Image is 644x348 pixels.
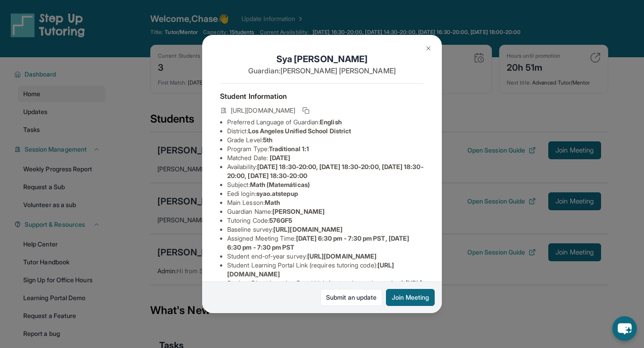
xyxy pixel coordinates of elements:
h4: Student Information [220,91,424,102]
li: Baseline survey : [227,225,424,234]
a: Submit an update [320,289,382,306]
li: Assigned Meeting Time : [227,234,424,252]
li: Student Learning Portal Link (requires tutoring code) : [227,261,424,279]
li: Student Direct Learning Portal Link (no tutoring code required) : [227,279,424,297]
span: 5th [263,136,272,144]
p: Guardian: [PERSON_NAME] [PERSON_NAME] [220,65,424,76]
span: syao.atstepup [256,190,298,197]
li: Matched Date: [227,153,424,162]
li: Subject : [227,180,424,189]
span: [DATE] 18:30-20:00, [DATE] 18:30-20:00, [DATE] 18:30-20:00, [DATE] 18:30-20:00 [227,163,424,179]
span: [URL][DOMAIN_NAME] [307,252,377,260]
li: Student end-of-year survey : [227,252,424,261]
button: Copy link [301,105,311,116]
span: [DATE] 6:30 pm - 7:30 pm PST, [DATE] 6:30 pm - 7:30 pm PST [227,234,409,251]
span: English [320,118,342,126]
li: Program Type: [227,144,424,153]
span: Math [265,199,280,206]
span: 576GF5 [269,216,292,224]
li: Tutoring Code : [227,216,424,225]
img: Close Icon [425,45,432,52]
button: Join Meeting [386,289,435,306]
li: Eedi login : [227,189,424,198]
li: District: [227,127,424,136]
span: [PERSON_NAME] [272,208,325,215]
li: Preferred Language of Guardian: [227,118,424,127]
span: [URL][DOMAIN_NAME] [231,106,295,115]
li: Guardian Name : [227,207,424,216]
li: Main Lesson : [227,198,424,207]
h1: Sya [PERSON_NAME] [220,53,424,65]
button: chat-button [612,316,637,341]
span: [URL][DOMAIN_NAME] [273,225,343,233]
li: Availability: [227,162,424,180]
span: Math (Matemáticas) [250,181,310,188]
li: Grade Level: [227,136,424,144]
span: Los Angeles Unified School District [248,127,351,135]
span: [DATE] [270,154,290,161]
span: Traditional 1:1 [269,145,309,153]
